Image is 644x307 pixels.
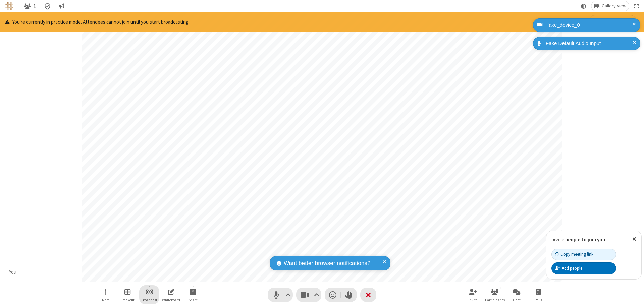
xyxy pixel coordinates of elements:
div: You [7,268,19,276]
button: Fullscreen [632,1,642,11]
button: Open menu [96,285,116,304]
button: End or leave meeting [360,288,376,302]
button: Open participant list [21,1,39,11]
div: fake_device_0 [545,21,635,29]
span: Whiteboard [162,298,180,302]
button: Start broadcasting [589,15,637,29]
div: Meeting details Encryption enabled [41,1,54,11]
span: Invite [469,298,477,302]
button: Stop video (⌘+Shift+V) [296,288,321,302]
button: Close popover [627,231,641,247]
button: Open chat [506,285,527,304]
span: 1 [33,3,36,9]
span: Polls [535,298,542,302]
button: Change layout [591,1,629,11]
label: Invite people to join you [551,236,605,243]
button: Open poll [528,285,548,304]
button: Video setting [312,288,321,302]
span: Broadcast [142,298,157,302]
button: Send a reaction [325,288,341,302]
button: Raise hand [341,288,357,302]
img: QA Selenium DO NOT DELETE OR CHANGE [5,2,13,10]
button: Conversation [56,1,67,11]
button: Open shared whiteboard [161,285,181,304]
button: Audio settings [284,288,293,302]
button: Manage Breakout Rooms [117,285,138,304]
span: Share [189,298,198,302]
button: Start sharing [183,285,203,304]
span: Chat [513,298,521,302]
button: Using system theme [578,1,589,11]
button: Add people [551,262,616,274]
span: Breakout [120,298,135,302]
button: Mute (⌘+Shift+A) [268,288,293,302]
div: Copy meeting link [555,251,593,257]
button: Copy meeting link [551,249,616,260]
span: More [102,298,109,302]
p: You're currently in practice mode. Attendees cannot join until you start broadcasting. [5,18,190,26]
span: Want better browser notifications? [284,259,370,268]
button: Open participant list [485,285,505,304]
button: Invite participants (⌘+Shift+I) [463,285,483,304]
div: Fake Default Audio Input [543,40,635,47]
span: Participants [485,298,505,302]
div: 1 [497,285,503,291]
button: Start broadcast [139,285,159,304]
span: Gallery view [602,3,626,9]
